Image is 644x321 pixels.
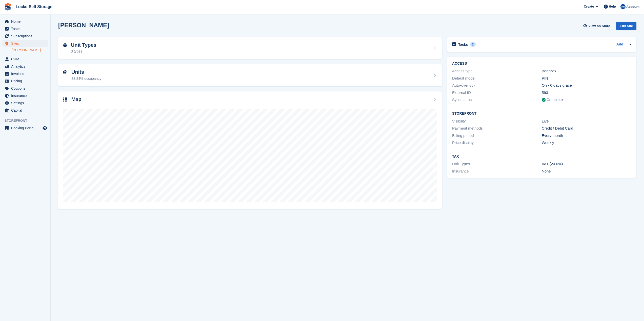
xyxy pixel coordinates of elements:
[3,85,48,92] a: menu
[11,18,41,25] span: Home
[542,68,631,74] div: BearBox
[11,85,41,92] span: Coupons
[542,168,631,174] div: None
[14,3,54,11] a: Lockd Self Storage
[583,22,612,30] a: View on Store
[3,25,48,32] a: menu
[542,90,631,96] div: 593
[542,140,631,146] div: Weekly
[3,63,48,70] a: menu
[542,118,631,124] div: Live
[71,69,101,75] h2: Units
[452,90,542,96] div: External ID
[3,70,48,77] a: menu
[452,126,542,131] div: Payment methods
[11,40,41,47] span: Sites
[452,76,542,81] div: Default mode
[470,42,476,47] div: 2
[452,155,631,159] h2: Tax
[620,4,626,9] img: Jonny Bleach
[3,100,48,107] a: menu
[542,133,631,139] div: Every month
[58,37,442,59] a: Unit Types 3 types
[452,97,542,103] div: Sync status
[3,78,48,85] a: menu
[584,4,594,9] span: Create
[58,91,442,209] a: Map
[12,48,48,53] a: [PERSON_NAME]
[71,96,81,102] h2: Map
[58,22,109,29] h2: [PERSON_NAME]
[3,33,48,40] a: menu
[11,100,41,107] span: Settings
[452,118,542,124] div: Visibility
[452,68,542,74] div: Access type
[11,25,41,32] span: Tasks
[3,40,48,47] a: menu
[3,92,48,99] a: menu
[71,42,96,48] h2: Unit Types
[452,62,631,66] h2: ACCESS
[63,97,67,102] img: map-icn-33ee37083ee616e46c38cad1a60f524a97daa1e2b2c8c0bc3eb3415660979fc1.svg
[542,83,631,88] div: On - 0 days grace
[3,125,48,132] a: menu
[11,33,41,40] span: Subscriptions
[609,4,616,9] span: Help
[452,112,631,116] h2: Storefront
[452,140,542,146] div: Price display
[71,49,96,54] div: 3 types
[452,161,542,167] div: Unit Types
[616,22,636,32] a: Edit Site
[616,22,636,30] div: Edit Site
[5,118,50,123] span: Storefront
[452,83,542,88] div: Auto-overlock
[3,18,48,25] a: menu
[11,107,41,114] span: Capital
[547,97,563,103] div: Complete
[42,125,48,131] a: Preview store
[11,92,41,99] span: Insurance
[63,70,67,74] img: unit-icn-7be61d7bf1b0ce9d3e12c5938cc71ed9869f7b940bace4675aadf7bd6d80202e.svg
[11,78,41,85] span: Pricing
[458,42,468,47] h2: Tasks
[626,4,639,9] span: Account
[452,133,542,139] div: Billing period
[588,23,610,29] span: View on Store
[71,76,101,81] div: 88.84% occupancy
[11,70,41,77] span: Invoices
[11,125,41,132] span: Booking Portal
[542,76,631,81] div: PIN
[63,43,67,47] img: unit-type-icn-2b2737a686de81e16bb02015468b77c625bbabd49415b5ef34ead5e3b44a266d.svg
[3,107,48,114] a: menu
[616,42,623,47] a: Add
[4,3,12,11] img: stora-icon-8386f47178a22dfd0bd8f6a31ec36ba5ce8667c1dd55bd0f319d3a0aa187defe.svg
[11,63,41,70] span: Analytics
[58,64,442,86] a: Units 88.84% occupancy
[542,126,631,131] div: Credit / Debit Card
[452,168,542,174] div: Insurance
[11,56,41,63] span: CRM
[542,161,631,167] div: VAT (20.0%)
[3,56,48,63] a: menu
